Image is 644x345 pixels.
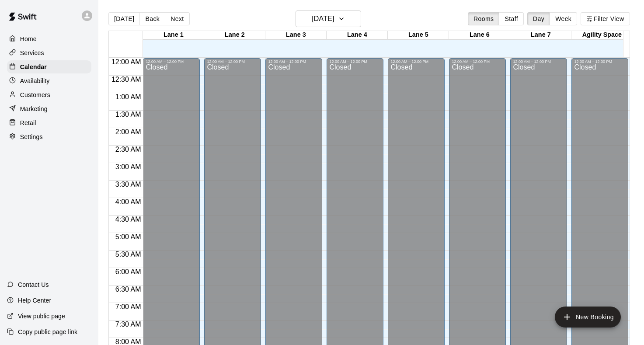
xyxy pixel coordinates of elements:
[18,296,51,305] p: Help Center
[513,59,564,64] div: 12:00 AM – 12:00 PM
[18,280,49,289] p: Contact Us
[20,91,50,99] p: Customers
[113,321,143,328] span: 7:30 AM
[113,303,143,310] span: 7:00 AM
[165,12,189,25] button: Next
[7,116,91,129] a: Retail
[265,31,327,39] div: Lane 3
[296,10,361,27] button: [DATE]
[113,198,143,206] span: 4:00 AM
[113,128,143,136] span: 2:00 AM
[452,59,503,64] div: 12:00 AM – 12:00 PM
[555,307,621,328] button: add
[7,88,91,101] a: Customers
[113,233,143,240] span: 5:00 AM
[20,77,50,85] p: Availability
[7,46,91,59] a: Services
[574,59,626,64] div: 12:00 AM – 12:00 PM
[204,31,265,39] div: Lane 2
[146,59,197,64] div: 12:00 AM – 12:00 PM
[388,31,449,39] div: Lane 5
[108,12,140,25] button: [DATE]
[18,328,77,336] p: Copy public page link
[329,59,381,64] div: 12:00 AM – 12:00 PM
[571,31,633,39] div: Agility Space
[499,12,524,25] button: Staff
[581,12,630,25] button: Filter View
[139,12,165,25] button: Back
[113,146,143,153] span: 2:30 AM
[143,31,204,39] div: Lane 1
[113,111,143,118] span: 1:30 AM
[113,251,143,258] span: 5:30 AM
[449,31,510,39] div: Lane 6
[20,63,47,71] p: Calendar
[312,13,334,25] h6: [DATE]
[268,59,320,64] div: 12:00 AM – 12:00 PM
[20,118,36,127] p: Retail
[20,49,44,57] p: Services
[207,59,258,64] div: 12:00 AM – 12:00 PM
[7,60,91,73] a: Calendar
[113,93,143,101] span: 1:00 AM
[390,59,442,64] div: 12:00 AM – 12:00 PM
[20,35,37,43] p: Home
[468,12,499,25] button: Rooms
[7,74,91,87] a: Availability
[113,286,143,293] span: 6:30 AM
[7,32,91,45] a: Home
[18,312,65,321] p: View public page
[550,12,577,25] button: Week
[109,58,143,66] span: 12:00 AM
[113,181,143,188] span: 3:30 AM
[20,132,43,141] p: Settings
[7,102,91,115] a: Marketing
[327,31,388,39] div: Lane 4
[527,12,550,25] button: Day
[7,130,91,143] a: Settings
[109,76,143,83] span: 12:30 AM
[113,163,143,171] span: 3:00 AM
[20,105,48,113] p: Marketing
[510,31,571,39] div: Lane 7
[113,268,143,275] span: 6:00 AM
[113,216,143,223] span: 4:30 AM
